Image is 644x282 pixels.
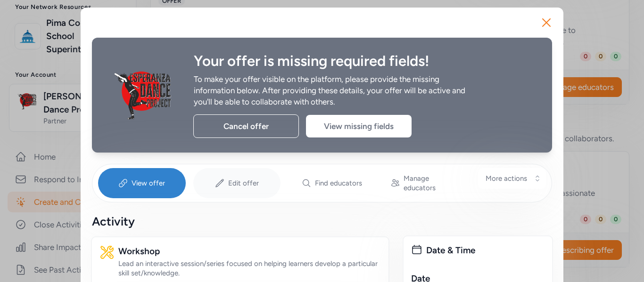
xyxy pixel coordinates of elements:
[132,178,165,188] span: View offer
[107,61,175,129] img: Avatar
[315,178,362,188] span: Find educators
[478,168,546,189] button: More actions
[228,178,259,188] span: Edit offer
[306,115,412,137] div: View missing fields
[194,73,465,107] div: To make your offer visible on the platform, please provide the missing information below. After p...
[486,174,527,183] span: More actions
[118,259,381,278] div: Lead an interactive session/series focused on helping learners develop a particular skill set/kno...
[404,174,463,193] span: Manage educators
[118,245,381,258] div: Workshop
[194,53,537,70] div: Your offer is missing required fields!
[92,214,388,229] div: Activity
[193,114,299,138] div: Cancel offer
[426,244,545,257] div: Date & Time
